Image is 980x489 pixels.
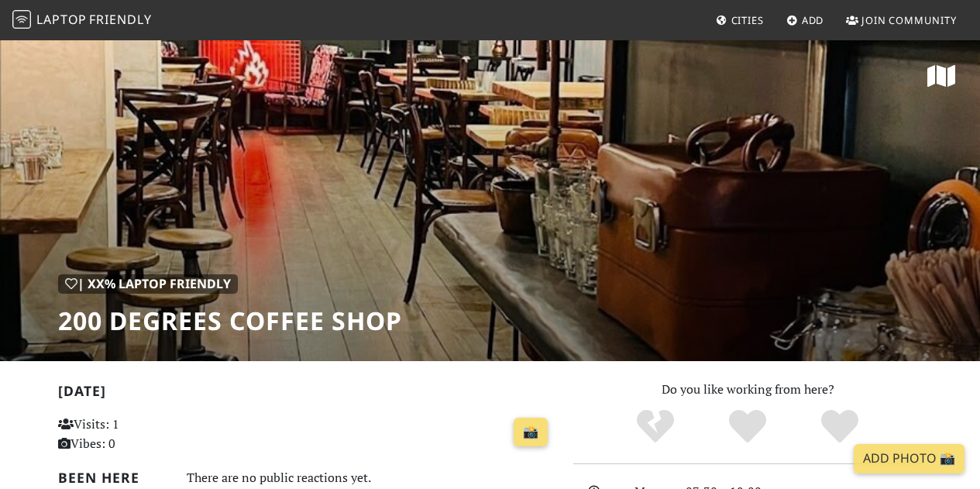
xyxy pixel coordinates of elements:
[840,6,963,34] a: Join Community
[731,13,764,27] span: Cities
[573,380,923,400] p: Do you like working from here?
[58,383,555,405] h2: [DATE]
[58,274,238,294] div: | XX% Laptop Friendly
[854,444,965,474] a: Add Photo 📸
[58,470,168,486] h2: Been here
[514,418,548,447] a: 📸
[780,6,830,34] a: Add
[36,11,87,28] span: Laptop
[702,408,794,446] div: Yes
[12,7,152,34] a: LaptopFriendly LaptopFriendly
[802,13,824,27] span: Add
[710,6,770,34] a: Cities
[187,467,555,489] div: There are no public reactions yet.
[58,415,211,454] p: Visits: 1 Vibes: 0
[89,11,151,28] span: Friendly
[58,306,402,336] h1: 200 Degrees Coffee Shop
[861,13,957,27] span: Join Community
[610,408,702,446] div: No
[12,10,31,29] img: LaptopFriendly
[793,408,885,446] div: Definitely!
